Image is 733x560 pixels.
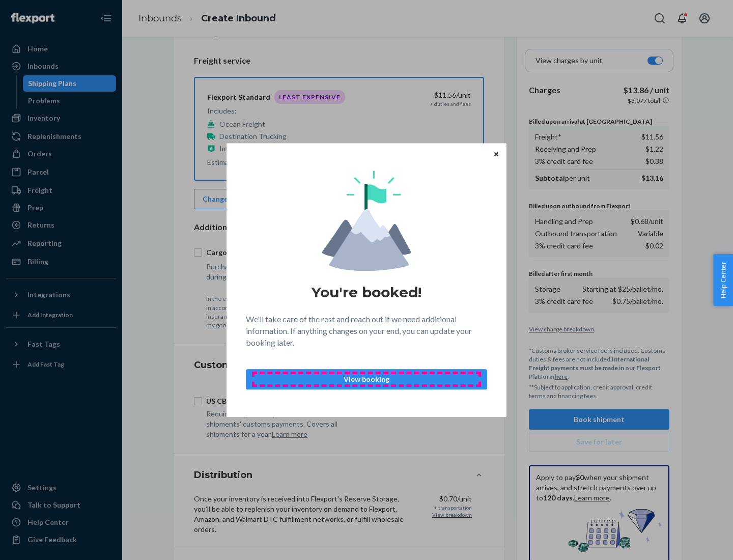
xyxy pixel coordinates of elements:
button: Close [491,148,501,159]
p: We'll take care of the rest and reach out if we need additional information. If anything changes ... [246,314,487,349]
p: View booking [255,374,478,384]
h1: You're booked! [312,283,421,301]
img: svg+xml,%3Csvg%20viewBox%3D%220%200%20174%20197%22%20fill%3D%22none%22%20xmlns%3D%22http%3A%2F%2F... [322,171,411,271]
button: View booking [246,369,487,389]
